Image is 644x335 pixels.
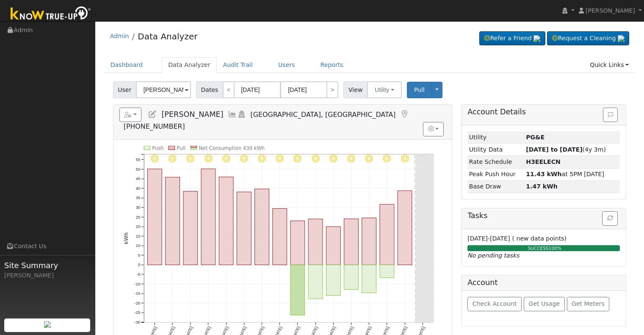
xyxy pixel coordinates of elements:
[308,265,323,299] rect: onclick=""
[293,155,301,163] i: 9/11 - Clear
[400,110,409,119] a: Map
[4,260,91,271] span: Site Summary
[165,177,180,265] rect: onclick=""
[240,155,248,163] i: 9/08 - Clear
[398,191,412,265] rect: onclick=""
[135,186,140,191] text: 40
[223,81,235,98] a: <
[329,155,337,163] i: 9/13 - Clear
[586,7,635,14] span: [PERSON_NAME]
[467,180,524,193] td: Base Draw
[135,176,140,181] text: 45
[467,252,519,259] i: No pending tasks
[367,81,402,98] button: Utility
[161,110,223,119] span: [PERSON_NAME]
[123,232,129,244] text: kWh
[526,158,561,165] strong: X
[135,214,140,219] text: 25
[308,219,323,265] rect: onclick=""
[526,146,606,153] span: (4y 3m)
[135,243,140,248] text: 10
[136,81,191,98] input: Select a User
[572,300,605,307] span: Get Meters
[383,155,391,163] i: 9/16 - Clear
[467,131,524,144] td: Utility
[196,81,223,98] span: Dates
[134,301,140,305] text: -20
[104,57,149,73] a: Dashboard
[326,265,340,295] rect: onclick=""
[525,168,620,180] td: at 5PM [DATE]
[219,177,233,265] rect: onclick=""
[134,282,140,286] text: -10
[135,167,140,172] text: 50
[467,168,524,180] td: Peak Push Hour
[467,297,522,311] button: Check Account
[326,227,340,265] rect: onclick=""
[326,81,338,98] a: >
[380,265,394,277] rect: onclick=""
[110,33,129,39] a: Admin
[467,278,498,287] h5: Account
[169,155,177,163] i: 9/04 - Clear
[467,211,620,220] h5: Tasks
[135,234,140,238] text: 15
[258,155,266,163] i: 9/09 - Clear
[290,265,305,315] rect: onclick=""
[618,35,625,42] img: retrieve
[529,300,560,307] span: Get Usage
[414,86,425,93] span: Pull
[273,208,287,265] rect: onclick=""
[135,205,140,210] text: 30
[549,246,561,251] span: 100%
[526,183,558,190] strong: 1.47 kWh
[362,265,376,293] rect: onclick=""
[479,31,545,46] a: Refer a Friend
[6,5,95,24] img: Know True-Up
[526,171,561,177] strong: 11.43 kWh
[255,189,269,265] rect: onclick=""
[217,57,259,73] a: Audit Trail
[134,310,140,315] text: -25
[276,155,284,163] i: 9/10 - Clear
[135,224,140,229] text: 20
[138,253,140,257] text: 5
[222,155,230,163] i: 9/07 - Clear
[134,320,140,324] text: -30
[135,157,140,162] text: 55
[162,57,217,73] a: Data Analyzer
[533,35,540,42] img: retrieve
[380,204,394,265] rect: onclick=""
[467,235,510,242] span: [DATE]-[DATE]
[237,110,246,119] a: Login As (last 02/07/2025 5:26:54 PM)
[152,145,164,151] text: Push
[138,31,197,42] a: Data Analyzer
[204,155,212,163] i: 9/06 - Clear
[583,57,635,73] a: Quick Links
[547,31,629,46] a: Request a Cleaning
[272,57,301,73] a: Users
[344,219,359,265] rect: onclick=""
[362,218,376,265] rect: onclick=""
[228,110,237,119] a: Multi-Series Graph
[199,145,265,151] text: Net Consumption 430 kWh
[186,155,194,163] i: 9/05 - Clear
[467,108,620,116] h5: Account Details
[512,235,567,242] span: ( new data points)
[567,297,610,311] button: Get Meters
[124,122,185,130] span: [PHONE_NUMBER]
[526,146,582,153] strong: [DATE] to [DATE]
[137,272,141,277] text: -5
[407,82,432,98] button: Pull
[473,300,517,307] span: Check Account
[602,211,618,226] button: Refresh
[314,57,350,73] a: Reports
[4,271,91,280] div: [PERSON_NAME]
[312,155,320,163] i: 9/12 - Clear
[401,155,409,163] i: 9/17 - Clear
[147,169,162,265] rect: onclick=""
[526,134,544,141] strong: ID: 12508357, authorized: 07/14/23
[467,144,524,156] td: Utility Data
[237,192,251,265] rect: onclick=""
[134,291,140,296] text: -15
